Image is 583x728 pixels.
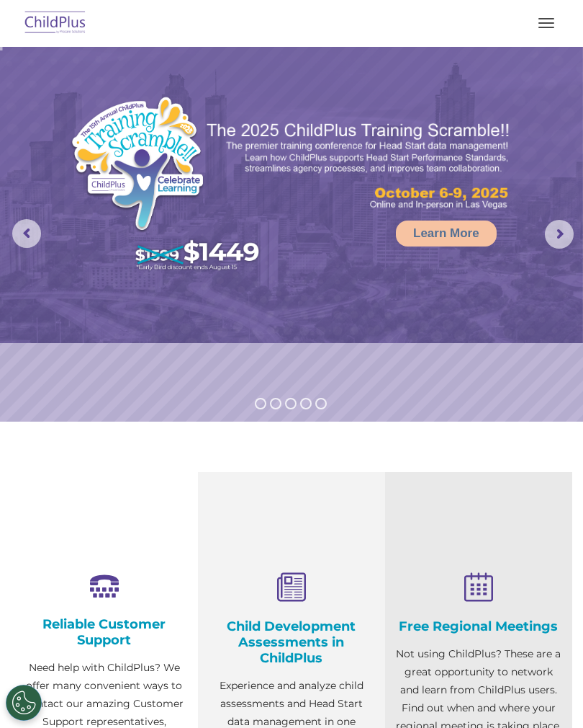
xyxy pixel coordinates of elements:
h4: Reliable Customer Support [22,616,187,648]
a: Learn More [396,221,497,247]
h4: Free Regional Meetings [396,618,561,634]
h4: Child Development Assessments in ChildPlus [209,618,374,666]
button: Cookies Settings [6,685,42,721]
img: ChildPlus by Procare Solutions [22,6,89,40]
